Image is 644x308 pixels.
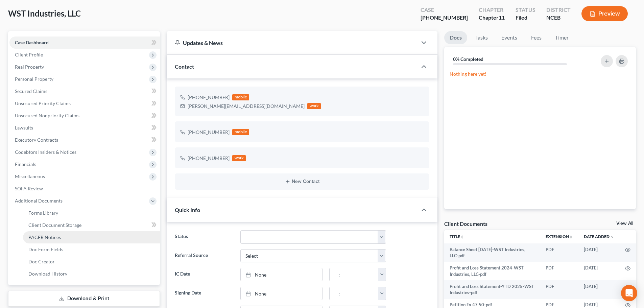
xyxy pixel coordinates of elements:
[188,103,305,110] div: [PERSON_NAME][EMAIL_ADDRESS][DOMAIN_NAME]
[15,173,45,179] span: Miscellaneous
[444,280,540,299] td: Profit and Loss Statement-YTD 2025-WST Industries-pdf
[15,137,58,143] span: Executory Contracts
[444,220,487,227] div: Client Documents
[9,122,160,134] a: Lawsuits
[15,149,76,155] span: Codebtors Insiders & Notices
[450,71,630,77] p: Nothing here yet!
[540,243,578,262] td: PDF
[546,14,571,22] div: NCEB
[15,88,47,94] span: Secured Claims
[15,76,53,82] span: Personal Property
[28,259,55,264] span: Doc Creator
[23,219,160,231] a: Client Document Storage
[8,8,81,18] span: WST Industries, LLC
[621,285,637,301] div: Open Intercom Messenger
[450,234,464,239] a: Titleunfold_more
[15,113,79,118] span: Unsecured Nonpriority Claims
[171,230,237,244] label: Status
[23,207,160,219] a: Forms Library
[15,125,33,131] span: Lawsuits
[550,31,574,44] a: Timer
[188,129,230,136] div: [PHONE_NUMBER]
[496,31,523,44] a: Events
[28,246,63,252] span: Doc Form Fields
[546,234,573,239] a: Extensionunfold_more
[175,39,409,46] div: Updates & News
[421,14,468,22] div: [PHONE_NUMBER]
[15,40,49,45] span: Case Dashboard
[610,235,614,239] i: expand_more
[28,222,81,228] span: Client Document Storage
[578,262,620,280] td: [DATE]
[516,14,535,22] div: Filed
[9,97,160,110] a: Unsecured Priority Claims
[28,234,61,240] span: PACER Notices
[28,271,67,277] span: Download History
[578,243,620,262] td: [DATE]
[15,186,43,191] span: SOFA Review
[23,256,160,268] a: Doc Creator
[23,231,160,243] a: PACER Notices
[241,268,322,281] a: None
[171,287,237,300] label: Signing Date
[516,6,535,14] div: Status
[479,6,505,14] div: Chapter
[584,234,614,239] a: Date Added expand_more
[188,94,230,101] div: [PHONE_NUMBER]
[171,249,237,263] label: Referral Source
[15,52,43,57] span: Client Profile
[453,56,483,62] strong: 0% Completed
[171,268,237,281] label: IC Date
[307,103,321,109] div: work
[421,6,468,14] div: Case
[578,280,620,299] td: [DATE]
[540,280,578,299] td: PDF
[9,183,160,195] a: SOFA Review
[540,262,578,280] td: PDF
[23,268,160,280] a: Download History
[470,31,493,44] a: Tasks
[232,155,246,161] div: work
[9,110,160,122] a: Unsecured Nonpriority Claims
[616,221,633,226] a: View All
[546,6,571,14] div: District
[479,14,505,22] div: Chapter
[8,291,160,307] a: Download & Print
[232,94,249,100] div: mobile
[444,31,467,44] a: Docs
[232,129,249,135] div: mobile
[180,179,424,184] button: New Contact
[175,63,194,70] span: Contact
[28,210,58,216] span: Forms Library
[9,85,160,97] a: Secured Claims
[15,198,63,204] span: Additional Documents
[188,155,230,162] div: [PHONE_NUMBER]
[444,262,540,280] td: Profit and Loss Statement 2024-WST Industries, LLC-pdf
[241,287,322,300] a: None
[330,287,378,300] input: -- : --
[15,161,36,167] span: Financials
[581,6,628,21] button: Preview
[460,235,464,239] i: unfold_more
[569,235,573,239] i: unfold_more
[499,14,505,21] span: 11
[9,37,160,49] a: Case Dashboard
[444,243,540,262] td: Balance Sheet [DATE]-WST Industries, LLC-pdf
[330,268,378,281] input: -- : --
[175,207,200,213] span: Quick Info
[23,243,160,256] a: Doc Form Fields
[525,31,547,44] a: Fees
[15,100,71,106] span: Unsecured Priority Claims
[9,134,160,146] a: Executory Contracts
[15,64,44,70] span: Real Property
